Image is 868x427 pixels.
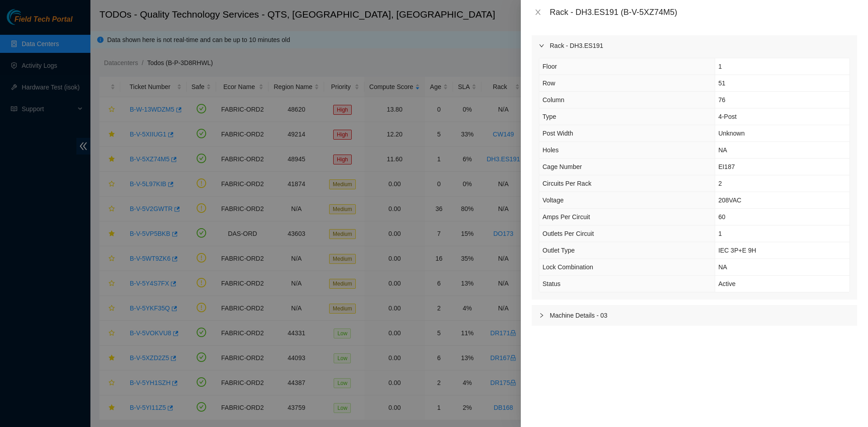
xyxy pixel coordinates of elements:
[542,247,575,254] span: Outlet Type
[542,230,594,237] span: Outlets Per Circuit
[532,35,857,56] div: Rack - DH3.ES191
[718,96,726,103] span: 76
[718,180,722,187] span: 2
[542,113,556,120] span: Type
[542,146,559,154] span: Holes
[718,130,745,137] span: Unknown
[542,197,564,204] span: Voltage
[542,63,557,70] span: Floor
[532,8,544,17] button: Close
[542,263,593,271] span: Lock Combination
[550,7,857,17] div: Rack - DH3.ES191 (B-V-5XZ74M5)
[539,313,544,318] span: right
[718,213,726,221] span: 60
[718,280,736,287] span: Active
[539,43,544,48] span: right
[542,163,582,170] span: Cage Number
[718,80,726,87] span: 51
[542,213,590,221] span: Amps Per Circuit
[718,113,736,120] span: 4-Post
[532,305,857,326] div: Machine Details - 03
[542,280,561,287] span: Status
[718,197,741,204] span: 208VAC
[542,130,573,137] span: Post Width
[542,180,591,187] span: Circuits Per Rack
[718,230,722,237] span: 1
[718,146,727,154] span: NA
[718,163,735,170] span: EI187
[534,9,542,16] span: close
[718,63,722,70] span: 1
[718,247,756,254] span: IEC 3P+E 9H
[542,96,564,103] span: Column
[542,80,555,87] span: Row
[718,263,727,271] span: NA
